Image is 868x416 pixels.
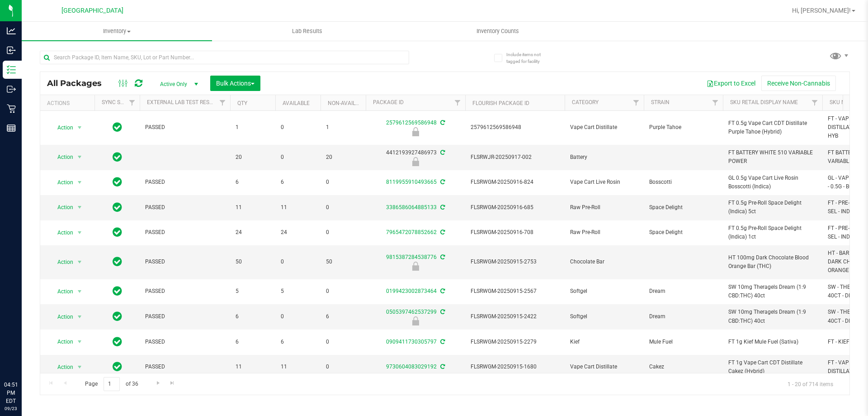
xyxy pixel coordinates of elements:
[326,287,360,296] span: 0
[728,148,817,166] span: FT BATTERY WHITE 510 VARIABLE POWER
[7,65,16,74] inline-svg: Inventory
[151,377,165,389] a: Go to the next page
[386,254,437,260] a: 9815387284538776
[113,335,122,348] span: In Sync
[74,285,85,298] span: select
[570,287,638,296] span: Softgel
[439,179,445,185] span: Sync from Compliance System
[49,201,74,214] span: Action
[629,95,644,110] a: Filter
[649,312,717,321] span: Dream
[61,7,123,14] span: [GEOGRAPHIC_DATA]
[236,338,270,346] span: 6
[402,22,593,41] a: Inventory Counts
[471,123,559,132] span: 2579612569586948
[7,26,16,35] inline-svg: Analytics
[4,381,18,405] p: 04:51 PM EDT
[281,312,315,321] span: 0
[364,148,467,166] div: 4412193927486973
[236,123,270,132] span: 1
[281,287,315,296] span: 5
[471,363,559,371] span: FLSRWGM-20250915-1680
[47,78,111,88] span: All Packages
[364,316,467,325] div: Newly Received
[113,255,122,268] span: In Sync
[364,157,467,166] div: Newly Received
[145,203,225,212] span: PASSED
[113,201,122,214] span: In Sync
[439,149,445,156] span: Sync from Compliance System
[728,174,817,191] span: GL 0.5g Vape Cart Live Rosin Bosscotti (Indica)
[7,104,16,113] inline-svg: Retail
[74,226,85,239] span: select
[728,283,817,300] span: SW 10mg Theragels Dream (1:9 CBD:THC) 40ct
[326,153,360,162] span: 20
[439,254,445,260] span: Sync from Compliance System
[236,153,270,162] span: 20
[74,176,85,189] span: select
[212,22,402,41] a: Lab Results
[113,226,122,239] span: In Sync
[728,119,817,136] span: FT 0.5g Vape Cart CDT Distillate Purple Tahoe (Hybrid)
[236,178,270,186] span: 6
[326,363,360,371] span: 0
[649,338,717,346] span: Mule Fuel
[326,228,360,237] span: 0
[728,199,817,216] span: FT 0.5g Pre-Roll Space Delight (Indica) 5ct
[386,120,437,126] a: 2579612569586948
[464,27,531,35] span: Inventory Counts
[74,256,85,268] span: select
[236,312,270,321] span: 6
[113,151,122,163] span: In Sync
[328,100,368,106] a: Non-Available
[74,151,85,163] span: select
[22,22,212,41] a: Inventory
[113,285,122,297] span: In Sync
[22,27,212,35] span: Inventory
[9,344,36,371] iframe: Resource center
[471,312,559,321] span: FLSRWGM-20250915-2422
[210,76,260,91] button: Bulk Actions
[326,203,360,212] span: 0
[728,308,817,325] span: SW 10mg Theragels Dream (1:9 CBD:THC) 40ct
[471,228,559,237] span: FLSRWGM-20250916-708
[166,377,179,389] a: Go to the last page
[326,258,360,266] span: 50
[570,123,638,132] span: Vape Cart Distillate
[236,228,270,237] span: 24
[386,179,437,185] a: 8119955910493665
[728,224,817,241] span: FT 0.5g Pre-Roll Space Delight (Indica) 1ct
[570,228,638,237] span: Raw Pre-Roll
[570,178,638,186] span: Vape Cart Live Rosin
[471,153,559,162] span: FLSRWJR-20250917-002
[281,203,315,212] span: 11
[145,228,225,237] span: PASSED
[649,363,717,371] span: Cakez
[570,312,638,321] span: Softgel
[145,338,225,346] span: PASSED
[236,258,270,266] span: 50
[651,99,670,105] a: Strain
[570,338,638,346] span: Kief
[49,121,74,134] span: Action
[439,204,445,210] span: Sync from Compliance System
[728,359,817,376] span: FT 1g Vape Cart CDT Distillate Cakez (Hybrid)
[49,226,74,239] span: Action
[215,95,230,110] a: Filter
[364,127,467,136] div: Locked due to Testing Failure
[701,76,761,91] button: Export to Excel
[113,310,122,323] span: In Sync
[439,363,445,370] span: Sync from Compliance System
[125,95,140,110] a: Filter
[237,100,247,106] a: Qty
[471,203,559,212] span: FLSRWGM-20250916-685
[74,311,85,323] span: select
[830,99,857,105] a: SKU Name
[471,338,559,346] span: FLSRWGM-20250915-2279
[649,123,717,132] span: Purple Tahoe
[145,258,225,266] span: PASSED
[792,7,851,14] span: Hi, [PERSON_NAME]!
[49,256,74,268] span: Action
[326,338,360,346] span: 0
[728,338,817,346] span: FT 1g Kief Mule Fuel (Sativa)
